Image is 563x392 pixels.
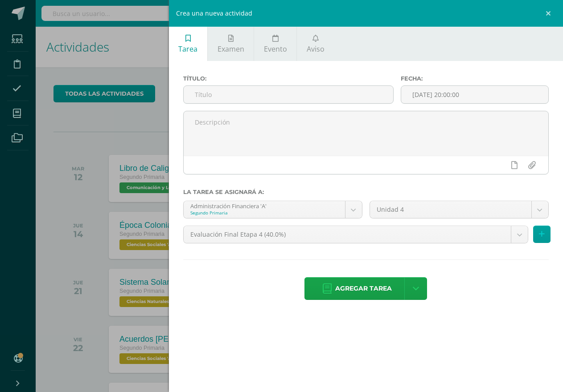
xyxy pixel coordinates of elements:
a: Evento [254,27,296,61]
a: Tarea [169,27,207,61]
span: Aviso [307,44,325,54]
a: Administración Financiera 'A'Segundo Primaria [184,201,362,218]
span: Unidad 4 [377,201,525,218]
a: Unidad 4 [370,201,548,218]
label: Título: [183,75,394,82]
label: Fecha: [401,75,549,82]
label: La tarea se asignará a: [183,189,549,195]
span: Examen [218,44,244,54]
div: Segundo Primaria [190,210,338,216]
span: Agregar tarea [335,278,392,299]
a: Examen [208,27,254,61]
span: Evaluación Final Etapa 4 (40.0%) [190,226,504,243]
div: Administración Financiera 'A' [190,201,338,210]
input: Fecha de entrega [401,86,548,103]
span: Evento [264,44,287,54]
span: Tarea [178,44,197,54]
a: Aviso [297,27,334,61]
a: Evaluación Final Etapa 4 (40.0%) [184,226,528,243]
input: Título [184,86,393,103]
